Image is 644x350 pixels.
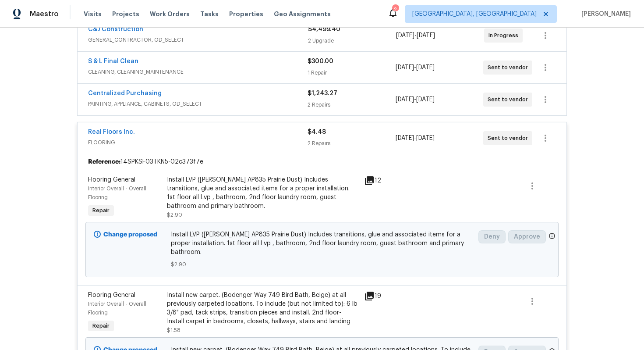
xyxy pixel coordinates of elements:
span: Only a market manager or an area construction manager can approve [548,232,556,242]
span: Sent to vendor [488,63,531,72]
span: $2.90 [167,212,182,218]
span: [GEOGRAPHIC_DATA], [GEOGRAPHIC_DATA] [412,10,537,18]
a: S & L Final Clean [88,58,138,64]
span: Interior Overall - Overall Flooring [88,301,146,315]
span: $300.00 [308,58,333,64]
a: Real Floors Inc. [88,129,135,135]
span: Interior Overall - Overall Flooring [88,186,146,200]
div: 2 [392,5,398,14]
span: - [396,95,435,104]
span: Sent to vendor [488,134,531,143]
div: 1 Repair [308,68,395,77]
span: - [396,31,435,40]
div: 14SPKSF03TKN5-02c373f7e [78,154,566,170]
div: Install new carpet. (Bodenger Way 749 Bird Bath, Beige) at all previously carpeted locations. To ... [167,291,359,326]
span: $4,499.40 [308,26,340,32]
span: Repair [89,321,113,330]
span: $4.48 [308,129,326,135]
span: $2.90 [171,260,474,269]
div: 2 Repairs [308,100,395,109]
a: C&J Construction [88,26,143,32]
span: $1.58 [167,328,180,333]
span: - [396,134,435,143]
span: In Progress [488,31,522,40]
button: Approve [508,230,546,243]
span: $1,243.27 [308,90,337,96]
span: [DATE] [417,32,435,39]
span: - [396,63,435,72]
span: Sent to vendor [488,95,531,104]
span: [DATE] [416,135,435,141]
span: Flooring General [88,177,135,183]
span: GENERAL_CONTRACTOR, OD_SELECT [88,36,308,44]
span: [DATE] [396,32,414,39]
span: Projects [112,10,139,18]
span: [DATE] [416,96,435,103]
b: Reference: [88,157,120,166]
span: [DATE] [396,96,414,103]
span: FLOORING [88,138,308,147]
div: 2 Repairs [308,139,395,148]
span: [DATE] [396,135,414,141]
span: CLEANING, CLEANING_MAINTENANCE [88,68,308,76]
span: [PERSON_NAME] [578,10,631,18]
div: Install LVP ([PERSON_NAME] AP835 Prairie Dust) Includes transitions, glue and associated items fo... [167,175,359,211]
div: 2 Upgrade [308,36,396,45]
span: Install LVP ([PERSON_NAME] AP835 Prairie Dust) Includes transitions, glue and associated items fo... [171,230,474,257]
div: 19 [364,291,398,301]
span: Repair [89,206,113,215]
span: PAINTING, APPLIANCE, CABINETS, OD_SELECT [88,100,308,108]
span: Work Orders [150,10,190,18]
span: Geo Assignments [274,10,331,18]
div: 12 [364,175,398,186]
span: Visits [84,10,102,18]
span: [DATE] [416,64,435,71]
button: Deny [478,230,506,243]
b: Change proposed [103,232,157,238]
span: Properties [229,10,263,18]
span: Maestro [30,10,59,18]
span: [DATE] [396,64,414,71]
span: Flooring General [88,292,135,298]
a: Centralized Purchasing [88,90,162,96]
span: Tasks [200,11,219,17]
